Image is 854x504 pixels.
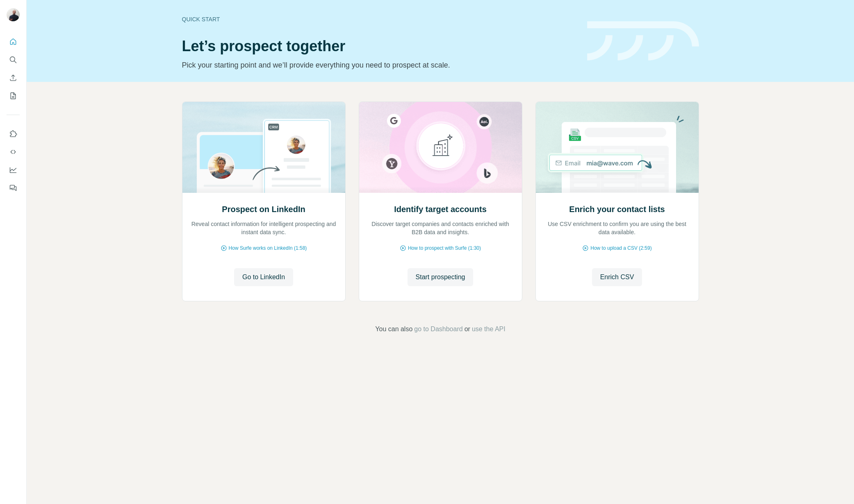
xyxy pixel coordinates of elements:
span: You can also [375,324,412,334]
h2: Prospect on LinkedIn [222,203,305,215]
button: Quick start [7,34,20,49]
h2: Identify target accounts [394,203,487,215]
button: Enrich CSV [7,70,20,85]
p: Use CSV enrichment to confirm you are using the best data available. [544,220,690,236]
p: Discover target companies and contacts enriched with B2B data and insights. [367,220,514,236]
button: My lists [7,88,20,103]
span: Enrich CSV [600,272,634,282]
button: Enrich CSV [592,268,642,286]
img: Identify target accounts [359,102,522,193]
h1: Let’s prospect together [182,38,577,54]
button: go to Dashboard [414,324,462,334]
img: Avatar [7,8,20,21]
h2: Enrich your contact lists [569,203,665,215]
div: Quick start [182,15,577,23]
span: Start prospecting [416,272,465,282]
button: Use Surfe on LinkedIn [7,127,20,141]
span: How to prospect with Surfe (1:30) [408,244,481,252]
span: or [465,324,470,334]
p: Reveal contact information for intelligent prospecting and instant data sync. [191,220,337,236]
img: banner [587,21,699,61]
span: How Surfe works on LinkedIn (1:58) [229,244,307,252]
button: Feedback [7,181,20,195]
span: How to upload a CSV (2:59) [590,244,651,252]
span: Go to LinkedIn [242,272,285,282]
p: Pick your starting point and we’ll provide everything you need to prospect at scale. [182,59,577,71]
button: Start prospecting [408,268,474,286]
img: Enrich your contact lists [535,102,699,193]
button: use the API [472,324,506,334]
button: Dashboard [7,163,20,177]
button: Go to LinkedIn [234,268,293,286]
button: Search [7,52,20,67]
button: Use Surfe API [7,145,20,159]
img: Prospect on LinkedIn [182,102,346,193]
